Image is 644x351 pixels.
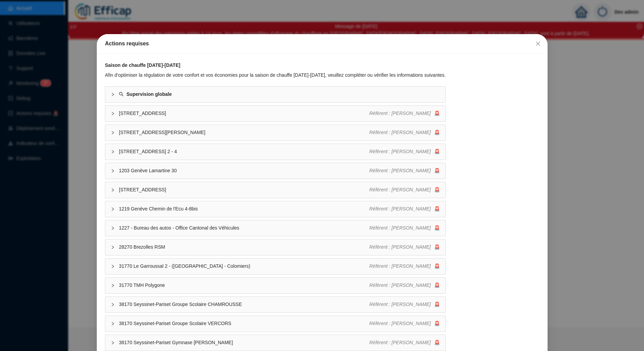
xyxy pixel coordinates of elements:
[369,111,431,116] span: Référent : [PERSON_NAME]
[369,129,440,136] div: 🚨
[369,282,440,289] div: 🚨
[105,335,445,351] div: 38170 Seyssinet-Pariset Gymnase [PERSON_NAME]Référent : [PERSON_NAME]🚨
[369,148,440,155] div: 🚨
[105,106,445,121] div: [STREET_ADDRESS]Référent : [PERSON_NAME]🚨
[111,341,115,345] span: collapsed
[119,148,369,155] span: [STREET_ADDRESS] 2 - 4
[535,41,541,46] span: close
[369,263,440,270] div: 🚨
[105,40,539,48] div: Actions requises
[119,186,369,193] span: [STREET_ADDRESS]
[105,297,445,312] div: 38170 Seyssinet-Pariset Groupe Scolaire CHAMROUSSERéférent : [PERSON_NAME]🚨
[119,244,369,251] span: 28270 Brezolles RSM
[111,245,115,249] span: collapsed
[369,244,440,251] div: 🚨
[105,220,445,236] div: 1227 - Bureau des autos - Office Cantonal des VéhiculesRéférent : [PERSON_NAME]🚨
[105,62,180,68] strong: Saison de chauffe [DATE]-[DATE]
[369,187,431,192] span: Référent : [PERSON_NAME]
[369,340,431,345] span: Référent : [PERSON_NAME]
[369,130,431,135] span: Référent : [PERSON_NAME]
[105,278,445,293] div: 31770 TMH PolygoneRéférent : [PERSON_NAME]🚨
[119,167,369,174] span: 1203 Genève Lamartine 30
[111,322,115,326] span: collapsed
[111,207,115,211] span: collapsed
[111,283,115,288] span: collapsed
[369,321,431,326] span: Référent : [PERSON_NAME]
[369,225,431,231] span: Référent : [PERSON_NAME]
[105,87,445,102] div: Supervision globale
[111,92,115,97] span: collapsed
[119,301,369,308] span: 38170 Seyssinet-Pariset Groupe Scolaire CHAMROUSSE
[111,131,115,135] span: collapsed
[105,72,446,79] div: Afin d'optimiser la régulation de votre confort et vos économies pour la saison de chauffe [DATE]...
[111,169,115,173] span: collapsed
[105,201,445,217] div: 1219 Genève Chemin de l'Ecu 4-8bisRéférent : [PERSON_NAME]🚨
[111,112,115,116] span: collapsed
[105,144,445,160] div: [STREET_ADDRESS] 2 - 4Référent : [PERSON_NAME]🚨
[533,41,543,46] span: Fermer
[369,244,431,250] span: Référent : [PERSON_NAME]
[105,163,445,179] div: 1203 Genève Lamartine 30Référent : [PERSON_NAME]🚨
[119,205,369,213] span: 1219 Genève Chemin de l'Ecu 4-8bis
[369,110,440,117] div: 🚨
[533,38,543,49] button: Close
[111,150,115,154] span: collapsed
[119,92,124,97] span: search
[111,226,115,230] span: collapsed
[369,186,440,193] div: 🚨
[105,125,445,141] div: [STREET_ADDRESS][PERSON_NAME]Référent : [PERSON_NAME]🚨
[369,282,431,288] span: Référent : [PERSON_NAME]
[369,302,431,307] span: Référent : [PERSON_NAME]
[119,263,369,270] span: 31770 Le Garroussal 2 - ([GEOGRAPHIC_DATA] - Colomiers)
[119,282,369,289] span: 31770 TMH Polygone
[119,110,369,117] span: [STREET_ADDRESS]
[369,320,440,327] div: 🚨
[126,91,172,97] strong: Supervision globale
[111,303,115,307] span: collapsed
[369,205,440,213] div: 🚨
[369,167,440,174] div: 🚨
[119,339,369,346] span: 38170 Seyssinet-Pariset Gymnase [PERSON_NAME]
[111,188,115,192] span: collapsed
[369,168,431,173] span: Référent : [PERSON_NAME]
[369,224,440,232] div: 🚨
[111,264,115,268] span: collapsed
[119,320,369,327] span: 38170 Seyssinet-Pariset Groupe Scolaire VERCORS
[369,339,440,346] div: 🚨
[105,239,445,255] div: 28270 Brezolles RSMRéférent : [PERSON_NAME]🚨
[119,224,369,232] span: 1227 - Bureau des autos - Office Cantonal des Véhicules
[369,206,431,211] span: Référent : [PERSON_NAME]
[119,129,369,136] span: [STREET_ADDRESS][PERSON_NAME]
[105,259,445,274] div: 31770 Le Garroussal 2 - ([GEOGRAPHIC_DATA] - Colomiers)Référent : [PERSON_NAME]🚨
[369,263,431,269] span: Référent : [PERSON_NAME]
[105,316,445,332] div: 38170 Seyssinet-Pariset Groupe Scolaire VERCORSRéférent : [PERSON_NAME]🚨
[369,149,431,154] span: Référent : [PERSON_NAME]
[105,182,445,198] div: [STREET_ADDRESS]Référent : [PERSON_NAME]🚨
[369,301,440,308] div: 🚨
